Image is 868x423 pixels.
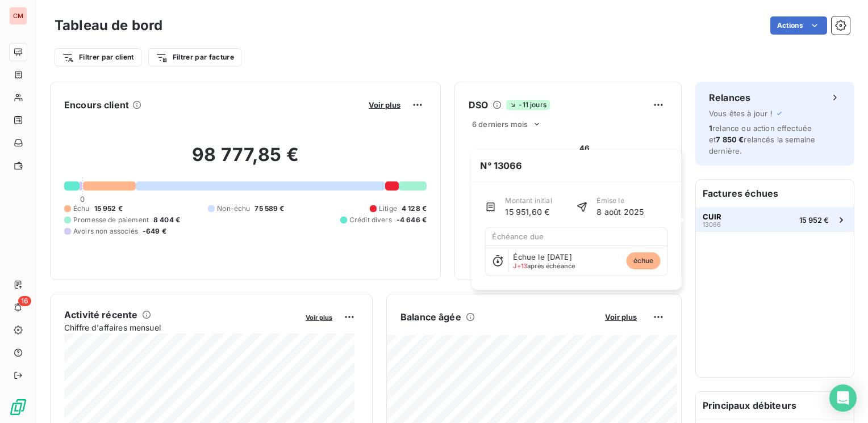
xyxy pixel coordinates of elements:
[770,16,827,35] button: Actions
[514,252,572,261] span: Échue le [DATE]
[506,196,552,206] span: Montant initial
[514,262,528,270] span: J+13
[9,398,27,416] img: Logo LeanPay
[55,15,162,36] h3: Tableau de bord
[469,98,488,112] h6: DSO
[472,120,528,129] span: 6 derniers mois
[627,252,661,269] span: échue
[64,98,129,112] h6: Encours client
[709,124,815,155] span: relance ou action effectuée et relancés la semaine dernière.
[696,207,854,232] button: CUIR1306615 952 €
[73,204,90,214] span: Échu
[597,196,644,206] span: Émise le
[709,109,773,118] span: Vous êtes à jour !
[80,194,85,204] span: 0
[400,310,461,324] h6: Balance âgée
[402,204,427,214] span: 4 128 €
[73,226,138,236] span: Avoirs non associés
[703,212,721,221] span: CUIR
[514,263,575,269] span: après échéance
[379,204,397,214] span: Litige
[716,135,744,144] span: 7 850 €
[471,150,531,181] span: N° 13066
[365,100,404,110] button: Voir plus
[506,206,552,218] span: 15 951,60 €
[64,308,137,322] h6: Activité récente
[369,100,400,109] span: Voir plus
[148,48,241,66] button: Filtrer par facture
[55,48,141,66] button: Filtrer par client
[217,204,250,214] span: Non-échu
[696,180,854,207] h6: Factures échues
[397,215,427,225] span: -4 646 €
[602,312,640,322] button: Voir plus
[493,232,544,241] span: Échéance due
[709,124,712,133] span: 1
[94,204,123,214] span: 15 952 €
[349,215,392,225] span: Crédit divers
[709,91,750,104] h6: Relances
[605,312,637,322] span: Voir plus
[506,100,549,110] span: -11 jours
[703,221,721,228] span: 13066
[829,384,857,412] div: Open Intercom Messenger
[306,314,332,322] span: Voir plus
[799,215,829,225] span: 15 952 €
[696,392,854,419] h6: Principaux débiteurs
[597,206,644,218] span: 8 août 2025
[302,312,336,322] button: Voir plus
[9,7,27,25] div: CM
[143,226,166,236] span: -649 €
[153,215,180,225] span: 8 404 €
[254,204,284,214] span: 75 589 €
[64,143,427,177] h2: 98 777,85 €
[73,215,149,225] span: Promesse de paiement
[64,322,298,333] span: Chiffre d'affaires mensuel
[18,296,31,306] span: 16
